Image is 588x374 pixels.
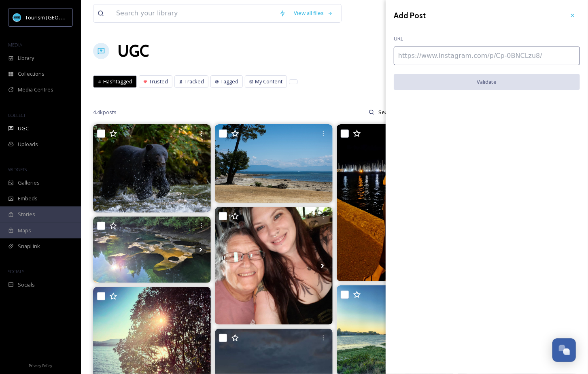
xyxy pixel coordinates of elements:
[394,10,426,21] h3: Add Post
[29,360,52,370] a: Privacy Policy
[18,242,40,250] span: SnapLink
[8,268,24,274] span: SOCIALS
[8,42,22,48] span: MEDIA
[93,108,117,116] span: 4.4k posts
[103,78,132,85] span: Hashtagged
[25,13,98,21] span: Tourism [GEOGRAPHIC_DATA]
[18,227,31,234] span: Maps
[215,124,333,203] img: Views of the Straight of Georgia and Pacific Ocean from Saysutshun (Newcastle Island Marine Park,...
[290,5,337,21] a: View all files
[112,4,275,22] input: Search your library
[117,39,149,63] a: UGC
[149,78,168,85] span: Trusted
[18,86,53,93] span: Media Centres
[18,179,40,187] span: Galleries
[18,140,38,148] span: Uploads
[18,195,38,202] span: Embeds
[221,78,238,85] span: Tagged
[18,210,35,218] span: Stories
[255,78,282,85] span: My Content
[394,74,580,90] button: Validate
[93,124,211,212] img: On the hunt ✨ #vancouverisland #vancouverislandguide #explorevancouverisland #beautifulbc #explor...
[18,125,29,132] span: UGC
[18,281,35,289] span: Socials
[185,78,204,85] span: Tracked
[18,54,34,62] span: Library
[337,124,454,281] img: #nanaimo #britishcolumbia
[215,207,333,325] img: Quick trip to Port Alberni to pick up Sharon! Side quest to Little Mountain #littlemountain #nana...
[394,47,580,65] input: https://www.instagram.com/p/Cp-0BNCLzu8/
[13,13,21,21] img: tourism_nanaimo_logo.jpeg
[8,166,27,172] span: WIDGETS
[394,35,403,42] span: URL
[93,217,211,283] img: Our travels today.... Oyester River Potholes (1-5) Some random stops (5-10) Nanaimo, BC Harbour F...
[552,338,576,362] button: Open Chat
[29,363,52,368] span: Privacy Policy
[374,104,401,120] input: Search
[18,70,45,78] span: Collections
[8,112,25,118] span: COLLECT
